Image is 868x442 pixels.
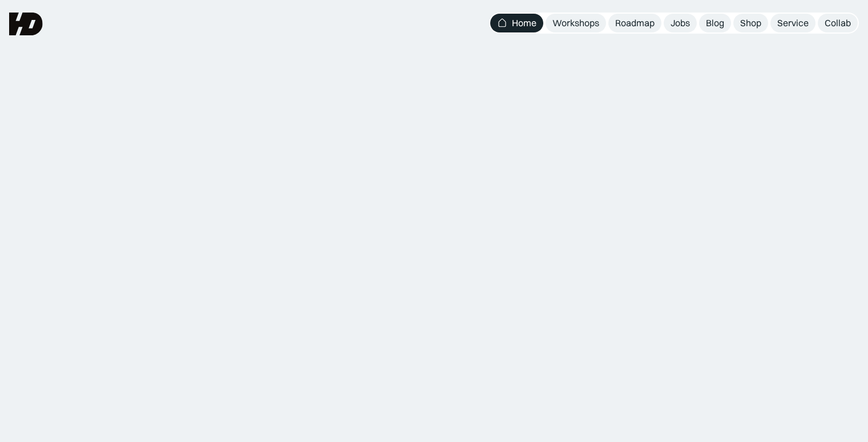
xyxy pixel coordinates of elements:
[770,14,815,32] a: Service
[733,14,768,32] a: Shop
[699,14,731,32] a: Blog
[671,17,690,29] div: Jobs
[615,17,655,29] div: Roadmap
[490,14,543,32] a: Home
[552,17,599,29] div: Workshops
[777,17,809,29] div: Service
[664,14,697,32] a: Jobs
[740,17,761,29] div: Shop
[825,17,851,29] div: Collab
[818,14,858,32] a: Collab
[608,14,661,32] a: Roadmap
[512,17,536,29] div: Home
[546,14,606,32] a: Workshops
[706,17,724,29] div: Blog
